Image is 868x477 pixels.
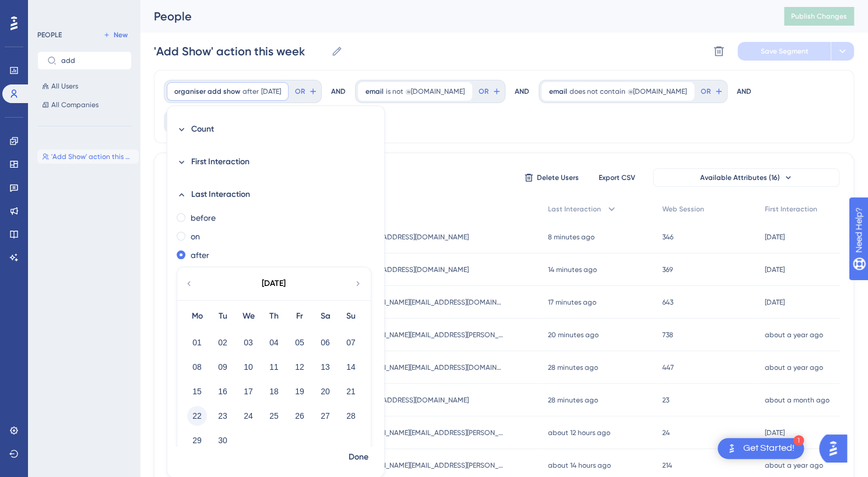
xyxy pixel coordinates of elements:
[293,82,319,101] button: OR
[737,42,831,61] button: Save Segment
[341,357,361,377] button: 14
[61,56,122,65] input: Search
[315,357,335,377] button: 13
[213,381,233,401] button: 16
[548,298,596,306] time: 17 minutes ago
[662,298,673,307] span: 643
[743,442,795,455] div: Get Started!
[761,47,809,56] span: Save Segment
[295,87,305,96] span: OR
[341,333,361,352] button: 07
[191,122,214,136] span: Count
[662,204,704,214] span: Web Session
[349,450,368,464] span: Done
[177,115,370,143] button: Count
[784,7,854,26] button: Publish Changes
[287,309,312,323] div: Fr
[191,229,200,243] label: on
[154,43,326,59] input: Segment Name
[358,461,504,470] span: [PERSON_NAME][EMAIL_ADDRESS][PERSON_NAME][DOMAIN_NAME]
[662,232,673,242] span: 346
[662,265,673,274] span: 369
[548,331,599,339] time: 20 minutes ago
[236,309,261,323] div: We
[37,30,62,40] div: PEOPLE
[191,188,250,202] span: Last Interaction
[213,430,233,450] button: 30
[238,406,258,426] button: 24
[174,87,240,96] span: organiser add show
[290,381,310,401] button: 19
[548,363,598,372] time: 28 minutes ago
[264,333,284,352] button: 04
[765,298,785,306] time: [DATE]
[653,168,839,187] button: Available Attributes (16)
[331,80,346,103] div: AND
[765,363,823,372] time: about a year ago
[177,148,370,176] button: First Interaction
[793,435,804,446] div: 1
[213,406,233,426] button: 23
[765,429,785,437] time: [DATE]
[37,79,132,93] button: All Users
[479,87,489,96] span: OR
[184,309,210,323] div: Mo
[37,98,132,112] button: All Companies
[765,233,785,241] time: [DATE]
[154,8,755,24] div: People
[261,309,287,323] div: Th
[164,110,222,133] button: Filter
[187,357,207,377] button: 08
[386,87,403,96] span: is not
[570,87,625,96] span: does not contain
[548,461,611,469] time: about 14 hours ago
[264,357,284,377] button: 11
[765,266,785,274] time: [DATE]
[662,395,669,405] span: 23
[537,173,579,182] span: Delete Users
[765,396,830,404] time: about a month ago
[191,211,216,225] label: before
[701,87,711,96] span: OR
[699,82,725,101] button: OR
[187,430,207,450] button: 29
[187,333,207,352] button: 01
[177,181,370,209] button: Last Interaction
[312,309,338,323] div: Sa
[290,406,310,426] button: 26
[51,100,99,109] span: All Companies
[37,150,139,164] button: 'Add Show' action this week
[187,406,207,426] button: 22
[358,265,469,274] span: [EMAIL_ADDRESS][DOMAIN_NAME]
[548,429,610,437] time: about 12 hours ago
[99,28,132,42] button: New
[358,395,469,405] span: [EMAIL_ADDRESS][DOMAIN_NAME]
[548,266,597,274] time: 14 minutes ago
[662,461,672,470] span: 214
[238,357,258,377] button: 10
[341,381,361,401] button: 21
[522,168,581,187] button: Delete Users
[548,233,595,241] time: 8 minutes ago
[588,168,646,187] button: Export CSV
[341,406,361,426] button: 28
[290,357,310,377] button: 12
[262,277,286,291] div: [DATE]
[358,330,504,340] span: [PERSON_NAME][EMAIL_ADDRESS][PERSON_NAME][DOMAIN_NAME]
[515,80,529,103] div: AND
[51,152,134,161] span: 'Add Show' action this week
[737,80,751,103] div: AND
[358,428,504,437] span: [PERSON_NAME][EMAIL_ADDRESS][PERSON_NAME][DOMAIN_NAME]
[261,87,281,96] span: [DATE]
[819,431,854,466] iframe: UserGuiding AI Assistant Launcher
[662,428,670,437] span: 24
[315,381,335,401] button: 20
[114,30,128,40] span: New
[338,309,364,323] div: Su
[548,396,598,404] time: 28 minutes ago
[477,82,502,101] button: OR
[700,173,780,182] span: Available Attributes (16)
[662,330,673,340] span: 738
[765,331,823,339] time: about a year ago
